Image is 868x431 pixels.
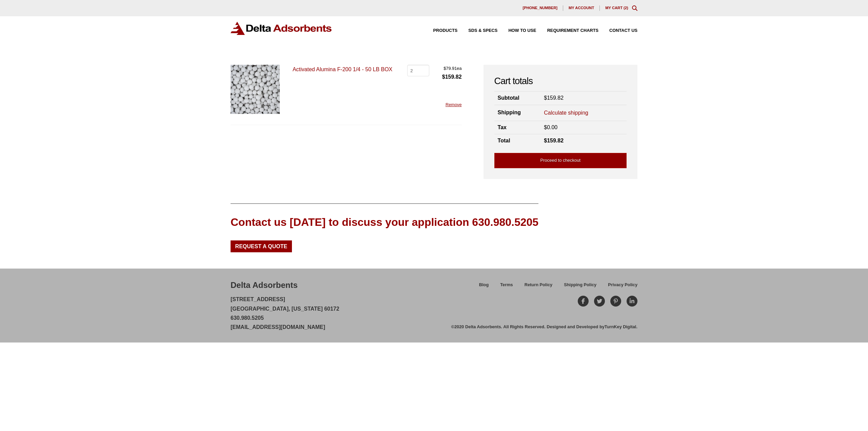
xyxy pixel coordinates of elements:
th: Shipping [494,105,541,121]
span: Shipping Policy [564,283,596,287]
div: Delta Adsorbents [231,279,298,291]
span: How to Use [508,28,536,33]
span: $ [544,95,547,101]
div: ©2020 Delta Adsorbents. All Rights Reserved. Designed and Developed by . [451,324,637,330]
bdi: 159.82 [442,74,462,80]
th: Tax [494,121,541,134]
a: Request a Quote [231,240,292,252]
span: Request a Quote [235,244,288,249]
img: Activated Alumina F-200 1/4 - 50 LB BOX [231,65,280,114]
a: My account [563,5,600,11]
a: Shipping Policy [558,281,602,293]
a: My Cart (2) [605,6,628,10]
a: Terms [494,281,518,293]
bdi: 0.00 [544,124,557,130]
div: Contact us [DATE] to discuss your application 630.980.5205 [231,215,538,230]
span: Blog [479,283,489,287]
a: Products [422,28,458,33]
a: Blog [473,281,494,293]
span: Requirement Charts [547,28,598,33]
bdi: 159.82 [544,138,564,143]
span: Products [433,28,458,33]
a: Contact Us [598,28,637,33]
a: SDS & SPECS [457,28,497,33]
a: Privacy Policy [602,281,637,293]
input: Product quantity [407,65,429,76]
span: 2 [625,6,627,10]
span: $ [544,124,547,130]
span: ea [442,65,462,72]
a: Requirement Charts [536,28,598,33]
span: SDS & SPECS [468,28,497,33]
img: Delta Adsorbents [231,22,332,35]
th: Total [494,134,541,148]
th: Subtotal [494,92,541,105]
a: Return Policy [519,281,558,293]
span: Return Policy [525,283,553,287]
div: Toggle Modal Content [632,5,637,11]
span: Contact Us [609,28,637,33]
a: Proceed to checkout [494,153,627,168]
a: [EMAIL_ADDRESS][DOMAIN_NAME] [231,324,325,330]
span: My account [569,6,594,10]
a: Activated Alumina F-200 1/4 - 50 LB BOX [293,66,392,72]
a: Calculate shipping [544,109,588,117]
span: Terms [500,283,513,287]
bdi: 159.82 [544,95,564,101]
a: TurnKey Digital [605,324,636,329]
bdi: 79.91 [443,66,457,71]
a: Remove this item [446,102,462,107]
a: [PHONE_NUMBER] [517,5,563,11]
span: Privacy Policy [608,283,637,287]
span: $ [442,74,445,80]
span: [PHONE_NUMBER] [522,6,557,10]
h2: Cart totals [494,76,627,87]
p: [STREET_ADDRESS] [GEOGRAPHIC_DATA], [US_STATE] 60172 630.980.5205 [231,295,339,332]
a: How to Use [497,28,536,33]
span: $ [544,138,547,143]
span: $ [443,66,446,71]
